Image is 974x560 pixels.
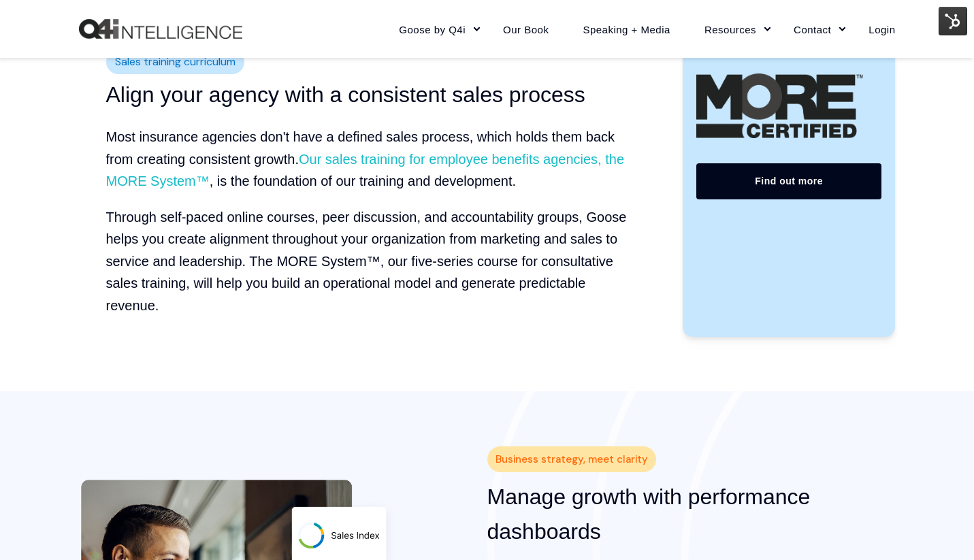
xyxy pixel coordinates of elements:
a: Back to Home [79,19,242,39]
span: Business strategy, meet clarity [496,450,648,470]
a: Our sales training for employee benefits agencies, the MORE System™ [106,152,625,189]
img: Q4intelligence, LLC logo [79,19,242,39]
a: Find out more [696,163,882,199]
span: Sales training curriculum [115,54,236,69]
img: HubSpot Tools Menu Toggle [939,7,967,35]
h3: Manage growth with performance dashboards [487,480,896,549]
p: Most insurance agencies don't have a defined sales process, which holds them back from creating c... [106,126,642,193]
img: 01411-MORE-Certified-HORZ_NoTAG_CC-1 [696,73,863,138]
p: Through self-paced online courses, peer discussion, and accountability groups, Goose helps you cr... [106,206,642,317]
h3: Align your agency with a consistent sales process [106,78,642,112]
